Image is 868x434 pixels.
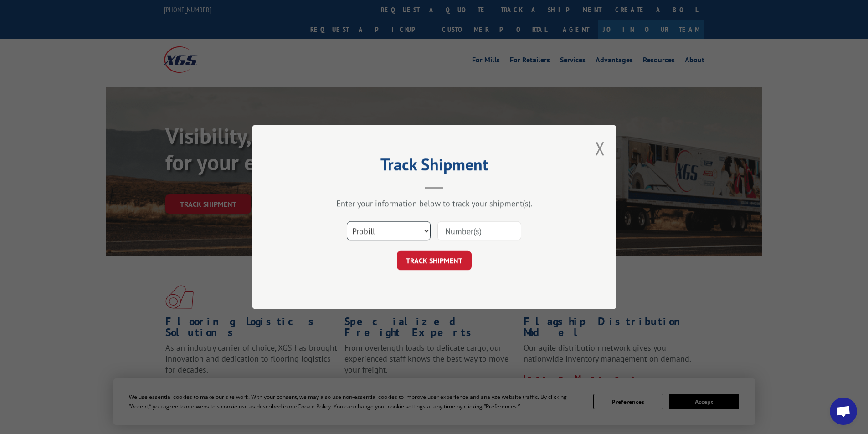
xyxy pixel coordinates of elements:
[397,251,472,270] button: TRACK SHIPMENT
[437,221,521,240] input: Number(s)
[595,136,605,160] button: Close modal
[298,158,571,175] h2: Track Shipment
[298,198,571,209] div: Enter your information below to track your shipment(s).
[830,398,857,425] div: Chat abierto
